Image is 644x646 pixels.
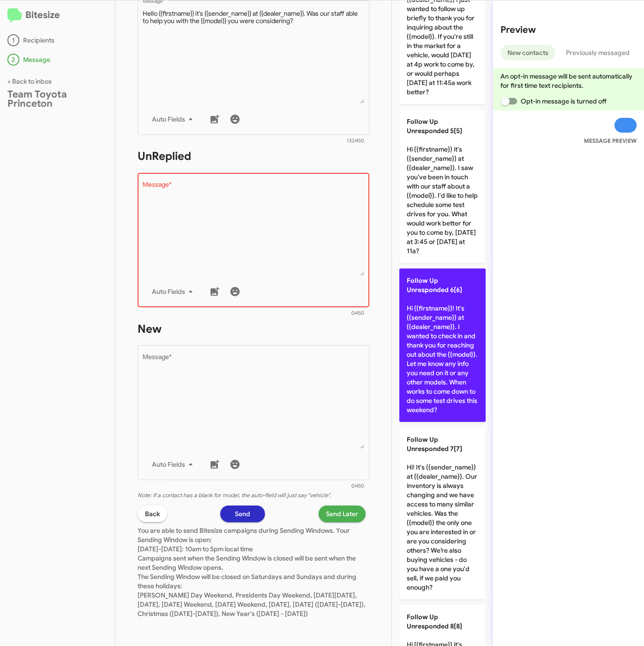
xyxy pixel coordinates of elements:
[7,54,19,66] div: 2
[138,322,369,336] h1: New
[152,456,196,473] span: Auto Fields
[145,506,160,522] span: Back
[407,613,462,630] span: Follow Up Unresponded 8[8]
[399,110,486,263] p: Hi {{firstname}} it's {{sender_name}} at {{dealer_name}}. I saw you've been in touch with our sta...
[407,276,462,294] span: Follow Up Unresponded 6[6]
[144,111,204,128] button: Auto Fields
[566,45,630,61] span: Previously messaged
[407,117,462,135] span: Follow Up Unresponded 5[5]
[500,23,637,37] h2: Preview
[138,492,331,499] i: Note: If a contact has a blank for model, the auto-field will just say "vehicle".
[351,483,364,489] mat-hint: 0/450
[521,96,607,107] span: Opt-in message is turned off
[326,506,358,522] span: Send Later
[399,268,486,422] p: Hi {{firstname}}! It's {{sender_name}} at {{dealer_name}}. I wanted to check in and thank you for...
[351,311,364,316] mat-hint: 0/450
[7,34,19,46] div: 1
[7,8,22,23] img: logo-minimal.svg
[507,45,548,61] span: New contacts
[7,77,52,85] a: < Back to inbox
[220,506,265,522] button: Send
[152,111,196,128] span: Auto Fields
[407,435,462,453] span: Follow Up Unresponded 7[7]
[235,506,250,522] span: Send
[559,45,637,61] button: Previously messaged
[138,149,369,164] h1: UnReplied
[144,456,204,473] button: Auto Fields
[7,34,108,46] div: Recipients
[138,526,366,618] span: You are able to send Bitesize campaigns during Sending Windows. Your Sending Window is open: [DAT...
[399,427,486,599] p: Hi! It's {{sender_name}} at {{dealer_name}}. Our inventory is always changing and we have access ...
[7,54,108,66] div: Message
[138,506,167,522] button: Back
[152,283,196,300] span: Auto Fields
[7,90,108,108] div: Team Toyota Princeton
[7,8,108,23] h2: Bitesize
[144,283,204,300] button: Auto Fields
[500,72,637,90] p: An opt-in message will be sent automatically for first time text recipients.
[347,138,364,144] mat-hint: 132/450
[319,506,366,522] button: Send Later
[500,45,555,61] button: New contacts
[584,136,637,146] small: MESSAGE PREVIEW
